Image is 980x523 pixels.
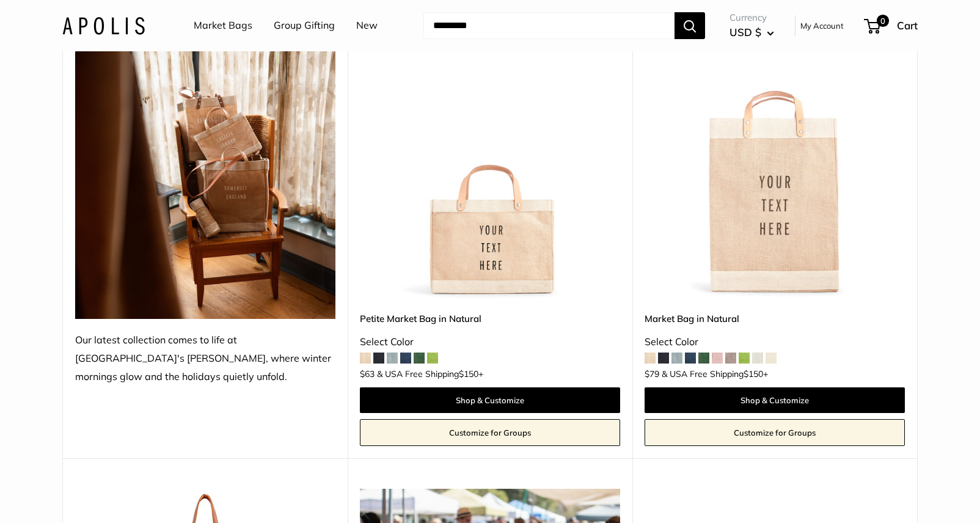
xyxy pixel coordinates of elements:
a: Market Bag in Natural [645,312,905,326]
a: Customize for Groups [645,419,905,446]
span: 0 [877,15,889,27]
span: $150 [459,368,478,379]
button: USD $ [730,23,774,42]
span: Cart [897,19,918,32]
img: Apolis [62,16,145,34]
span: & USA Free Shipping + [377,370,483,378]
img: Petite Market Bag in Natural [360,39,620,299]
a: Petite Market Bag in Natural [360,312,620,326]
div: Select Color [645,333,905,351]
iframe: Sign Up via Text for Offers [10,477,131,513]
span: & USA Free Shipping + [662,370,768,378]
img: Market Bag in Natural [645,39,905,299]
span: USD $ [730,26,761,38]
a: Group Gifting [274,16,335,35]
span: Currency [730,9,774,26]
a: Shop & Customize [645,387,905,413]
a: 0 Cart [865,16,918,35]
a: My Account [800,18,844,33]
a: Market Bag in NaturalMarket Bag in Natural [645,39,905,299]
span: $79 [645,368,659,379]
a: Customize for Groups [360,419,620,446]
a: Petite Market Bag in NaturalPetite Market Bag in Natural [360,39,620,299]
span: $63 [360,368,375,379]
input: Search... [423,12,675,39]
a: Market Bags [194,16,252,35]
button: Search [675,12,705,39]
a: New [356,16,378,35]
a: Shop & Customize [360,387,620,413]
div: Select Color [360,333,620,351]
span: $150 [744,368,763,379]
img: Our latest collection comes to life at UK's Estelle Manor, where winter mornings glow and the hol... [75,39,335,319]
div: Our latest collection comes to life at [GEOGRAPHIC_DATA]'s [PERSON_NAME], where winter mornings g... [75,331,335,386]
